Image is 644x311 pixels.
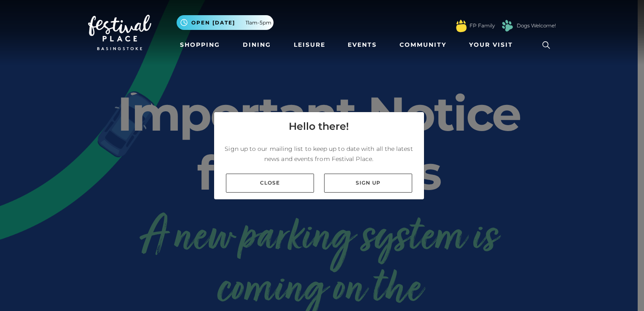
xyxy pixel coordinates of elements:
a: Shopping [177,37,223,53]
a: Sign up [324,174,412,193]
a: Events [344,37,380,53]
h4: Hello there! [289,119,349,134]
a: Leisure [290,37,329,53]
a: Dining [239,37,274,53]
button: Open [DATE] 11am-5pm [177,15,274,30]
span: Your Visit [469,40,513,49]
img: Festival Place Logo [88,15,151,50]
span: Open [DATE] [191,19,235,27]
a: Your Visit [466,37,521,53]
span: 11am-5pm [246,19,271,27]
a: Close [226,174,314,193]
p: Sign up to our mailing list to keep up to date with all the latest news and events from Festival ... [221,144,417,164]
a: Community [396,37,450,53]
a: FP Family [470,22,495,29]
a: Dogs Welcome! [517,22,556,29]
